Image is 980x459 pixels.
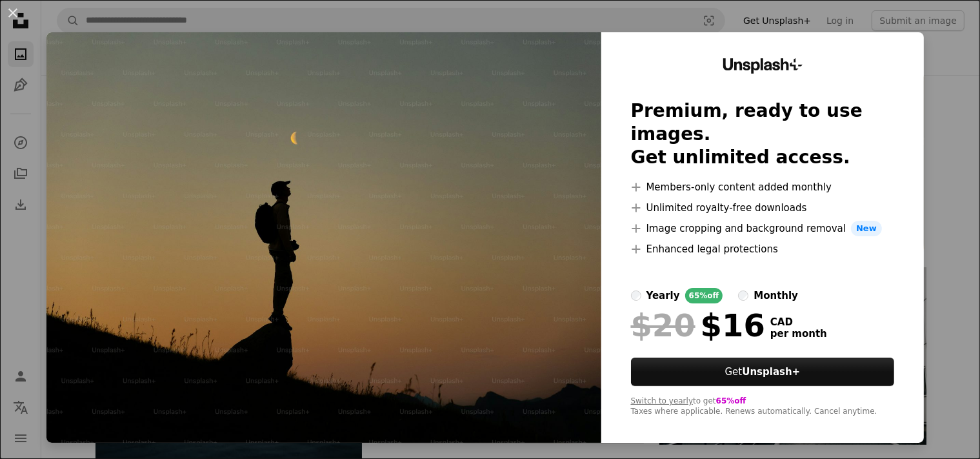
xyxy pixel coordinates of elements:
h2: Premium, ready to use images. Get unlimited access. [631,99,895,169]
strong: Unsplash+ [742,366,800,378]
span: New [851,221,882,236]
div: yearly [646,288,680,303]
div: $16 [631,309,765,342]
li: Unlimited royalty-free downloads [631,200,895,216]
li: Members-only content added monthly [631,179,895,195]
div: 65% off [685,288,723,303]
span: CAD [770,316,827,328]
button: Switch to yearly [631,396,694,407]
button: GetUnsplash+ [631,358,895,386]
div: to get Taxes where applicable. Renews automatically. Cancel anytime. [631,396,895,417]
span: 65% off [716,396,746,405]
span: $20 [631,309,695,342]
input: monthly [738,291,748,301]
div: monthly [754,288,798,303]
span: per month [770,328,827,340]
li: Image cropping and background removal [631,221,895,236]
input: yearly65%off [631,291,641,301]
li: Enhanced legal protections [631,241,895,257]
